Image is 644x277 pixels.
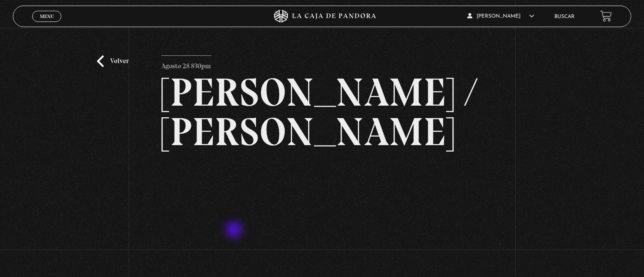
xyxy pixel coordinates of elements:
span: Menu [40,14,54,19]
a: Buscar [554,14,574,19]
a: View your shopping cart [600,10,612,22]
span: [PERSON_NAME] [467,14,534,19]
p: Agosto 28 830pm [161,55,211,73]
a: Volver [97,55,129,67]
span: Cerrar [37,21,57,27]
h2: [PERSON_NAME] / [PERSON_NAME] [161,73,483,152]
